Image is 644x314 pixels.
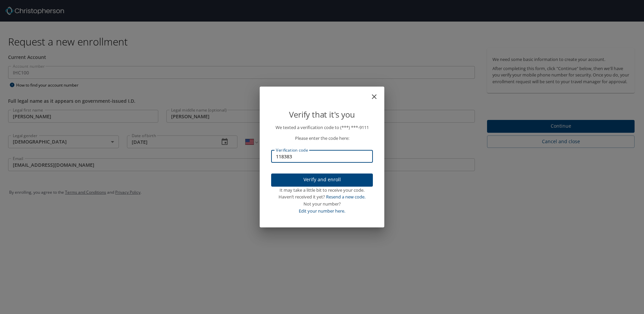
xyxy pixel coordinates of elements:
p: We texted a verification code to (***) ***- 9111 [271,124,373,131]
div: Haven’t received it yet? [271,193,373,200]
span: Verify and enroll [277,176,367,184]
a: Resend a new code. [326,194,365,200]
p: Verify that it's you [271,108,373,121]
div: It may take a little bit to receive your code. [271,187,373,194]
button: close [374,89,382,97]
a: Edit your number here. [299,208,345,214]
div: Not your number? [271,200,373,208]
p: Please enter the code here: [271,135,373,142]
button: Verify and enroll [271,174,373,187]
